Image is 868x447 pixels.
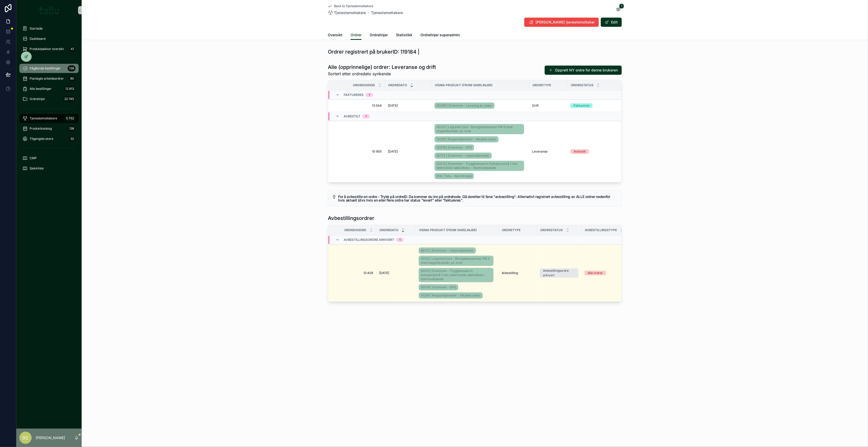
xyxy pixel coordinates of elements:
a: Ordrer [351,30,362,40]
a: 13 409 [334,271,373,275]
a: Sjekkliste [19,164,79,173]
div: 90 [69,76,76,82]
span: Tilgangsbrukere [30,137,53,141]
span: 1 [619,4,624,9]
a: 40212 | Legrand Care - Bevegelsessensor PIR II med magnetkontakt, pr. mnd [419,256,493,266]
a: 50016 | Drammen - GPS [419,284,458,290]
span: [DATE] [388,104,398,108]
a: Ordrelinjer22 745 [19,94,79,104]
span: 60172 | Drammen - responstjenester [421,249,474,253]
a: [DATE] [388,104,428,108]
span: Ordredato [388,83,407,87]
div: Avbestilt [574,149,586,154]
a: 914 | Tellu - Alarmknapp [435,173,474,179]
div: 1 [399,238,401,242]
span: 50013 | Drammen - Trygghetsalarm funksjonsnivå 1 inkl. elektronisk nøkkelboks - Hjemmeboende [437,162,522,170]
a: Ordrelinjer superadmin [420,30,460,41]
span: Leveranse [532,150,548,154]
a: 10 905 [334,150,382,154]
span: Tjenestemottakere [371,10,403,15]
span: 10239 | Responstjenester - tilkoblet utstyr [421,293,481,297]
a: [DATE] [388,150,428,154]
span: Tjenestemottakere [334,10,366,15]
span: Ordrestatus [571,83,593,87]
h1: Ordrer registrert på brukerID: 119184 | [328,48,419,55]
div: 1 [365,114,367,118]
a: Ordrelinjer [370,30,388,41]
span: Alle bestillinger [30,87,52,91]
span: Ordretype [532,83,551,87]
span: [DATE] [388,150,398,154]
button: 1 [615,7,622,13]
div: 22 745 [63,96,76,102]
a: Produktpakker oversikt41 [19,44,79,54]
button: Edit [601,18,622,27]
span: Ordredato [379,228,398,232]
span: 914 | Tellu - Alarmknapp [437,174,472,178]
div: 1 [369,93,370,97]
span: Sortert etter ordredato synkende [328,71,436,77]
div: Alle ordrer [588,271,603,275]
span: Produktpakker oversikt [30,47,64,51]
div: 32 [69,136,76,142]
span: Statistikk [396,32,412,38]
a: Dashboard [19,34,79,43]
a: 13 544 [334,104,382,108]
img: App logo [39,6,59,14]
span: DC [22,435,29,441]
a: 60172 | Drammen - responstjenester [419,247,476,254]
span: Avbestilling [502,271,518,275]
a: Avbestillingsordre arkivert [540,268,578,278]
div: scrollable content [16,20,82,180]
span: 40212 | Legrand Care - Bevegelsessensor PIR II med magnetkontakt, pr. mnd [437,125,522,133]
a: Alle ordrer [585,271,624,275]
span: Avbestilt [344,114,360,118]
span: 60099 | Drammen - Levering av utstyr [437,104,492,108]
p: [PERSON_NAME] [36,435,65,440]
a: 50013 | Drammen - Trygghetsalarm funksjonsnivå 1 inkl. elektronisk nøkkelboks - Hjemmeboende [419,268,493,282]
button: Opprett NY ordre for denne brukeren [545,66,622,75]
span: Avbestillingsordre arkivert [344,238,394,242]
a: 60172 | Drammen - responstjenester40212 | Legrand Care - Bevegelsessensor PIR II med magnetkontak... [419,246,495,300]
span: Dashboard [30,37,45,41]
a: Alle bestillinger12 813 [19,84,79,93]
span: CMP [30,156,37,160]
span: Ordrelinjer [370,32,388,38]
span: 60172 | Drammen - responstjenester [437,154,490,158]
span: [PERSON_NAME] tjenestemottaker [536,20,595,25]
a: Drift [532,104,564,108]
h1: Alle (opprinnelige) ordrer: Leveranse og drift [328,64,436,71]
span: Ordretype [502,228,520,232]
div: Faktureres [574,103,589,108]
a: CMP [19,154,79,163]
a: 40212 | Legrand Care - Bevegelsessensor PIR II med magnetkontakt, pr. mnd [435,124,524,134]
a: [DATE] [379,271,413,275]
span: Back to Tjenestemottakere [334,4,373,8]
a: 40212 | Legrand Care - Bevegelsessensor PIR II med magnetkontakt, pr. mnd10239 | Responstjenester... [435,123,526,180]
span: Pågående bestillinger [30,66,61,70]
span: Visma produkt (from Varelinjer) [435,83,493,87]
span: Drift [532,104,539,108]
a: 10239 | Responstjenester - tilkoblet utstyr [419,292,483,299]
div: 41 [69,46,76,52]
span: Visma produkt (from Varelinjer) [419,228,477,232]
span: Ordrestatus [540,228,563,232]
div: 138 [68,126,76,132]
a: 60099 | Drammen - Levering av utstyr [435,103,494,109]
span: 10239 | Responstjenester - tilkoblet utstyr [437,137,497,141]
span: Sjekkliste [30,166,44,170]
span: 40212 | Legrand Care - Bevegelsessensor PIR II med magnetkontakt, pr. mnd [421,257,491,265]
span: Avbestillingstype [585,228,617,232]
a: Startside [19,24,79,33]
div: 12 813 [64,86,76,92]
div: 5 752 [65,115,76,121]
span: 50016 | Drammen - GPS [437,145,472,150]
div: Avbestillingsordre arkivert [543,268,575,278]
a: Back to Tjenestemottakere [328,4,373,8]
span: OrdrehodeID [344,228,366,232]
span: Oversikt [328,32,342,38]
a: 50013 | Drammen - Trygghetsalarm funksjonsnivå 1 inkl. elektronisk nøkkelboks - Hjemmeboende [435,161,524,171]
